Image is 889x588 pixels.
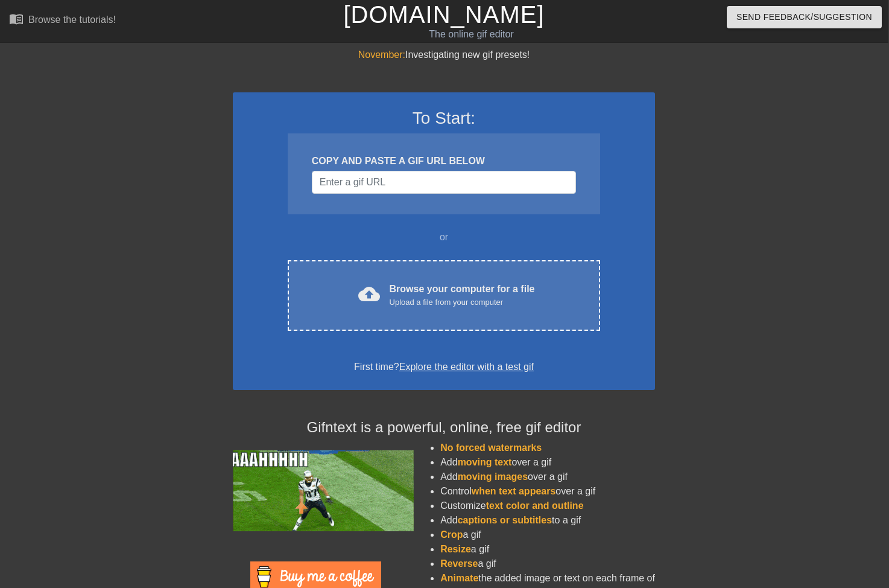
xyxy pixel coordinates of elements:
[390,282,535,308] div: Browse your computer for a file
[440,573,478,583] span: Animate
[440,443,542,453] span: No forced watermarks
[458,457,512,467] span: moving text
[248,360,639,374] div: First time?
[440,455,655,470] li: Add over a gif
[399,362,534,372] a: Explore the editor with a test gif
[440,558,478,569] span: Reverse
[736,10,872,25] span: Send Feedback/Suggestion
[248,108,639,129] h3: To Start:
[440,542,655,557] li: a gif
[486,500,584,511] span: text color and outline
[264,230,624,244] div: or
[358,50,405,60] span: November:
[440,528,655,542] li: a gif
[440,557,655,571] li: a gif
[440,499,655,513] li: Customize
[440,484,655,499] li: Control over a gif
[9,11,24,26] span: menu_book
[28,14,116,25] div: Browse the tutorials!
[440,513,655,528] li: Add to a gif
[440,470,655,484] li: Add over a gif
[343,1,544,28] a: [DOMAIN_NAME]
[358,283,380,305] span: cloud_upload
[440,544,471,554] span: Resize
[390,296,535,308] div: Upload a file from your computer
[233,419,655,436] h4: Gifntext is a powerful, online, free gif editor
[458,471,528,482] span: moving images
[233,48,655,62] div: Investigating new gif presets!
[312,154,576,168] div: COPY AND PASTE A GIF URL BELOW
[458,515,552,525] span: captions or subtitles
[472,486,556,496] span: when text appears
[312,171,576,194] input: Username
[233,450,414,531] img: football_small.gif
[302,27,641,42] div: The online gif editor
[727,6,882,28] button: Send Feedback/Suggestion
[9,11,116,30] a: Browse the tutorials!
[440,529,463,540] span: Crop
